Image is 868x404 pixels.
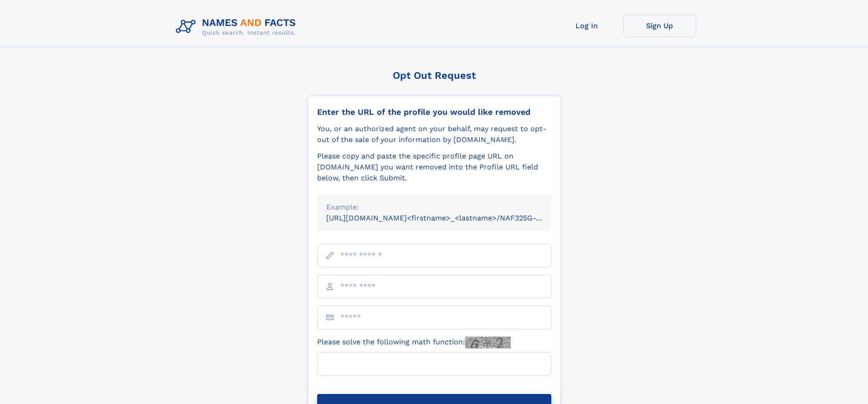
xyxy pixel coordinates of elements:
[317,123,551,145] div: You, or an authorized agent on your behalf, may request to opt-out of the sale of your informatio...
[550,15,623,37] a: Log In
[623,15,696,37] a: Sign Up
[317,151,551,184] div: Please copy and paste the specific profile page URL on [DOMAIN_NAME] you want removed into the Pr...
[326,202,542,213] div: Example:
[317,107,551,117] div: Enter the URL of the profile you would like removed
[172,15,303,39] img: Logo Names and Facts
[317,337,511,348] label: Please solve the following math function:
[308,70,561,81] div: Opt Out Request
[326,214,569,222] small: [URL][DOMAIN_NAME]<firstname>_<lastname>/NAF325G-xxxxxxxx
